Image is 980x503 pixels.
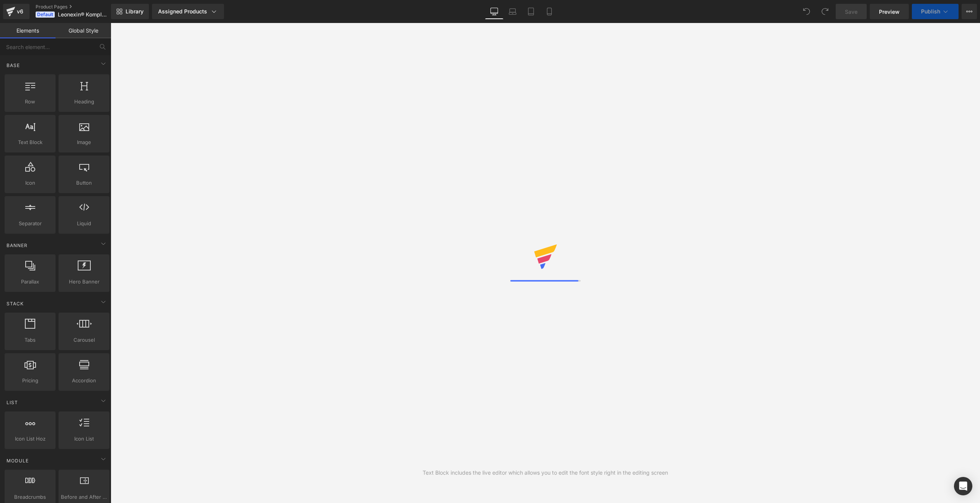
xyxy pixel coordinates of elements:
[61,220,107,228] span: Liquid
[817,4,833,19] button: Redo
[7,336,53,344] span: Tabs
[158,8,218,15] div: Assigned Products
[962,4,977,19] button: More
[540,4,559,19] a: Mobile
[423,469,668,477] div: Text Block includes the live editor which allows you to edit the font style right in the editing ...
[36,11,55,18] span: Default
[36,4,124,10] a: Product Pages
[111,4,149,19] a: New Library
[15,7,25,16] div: v6
[61,377,107,385] span: Accordion
[7,138,53,146] span: Text Block
[879,8,900,16] span: Preview
[7,278,53,286] span: Parallax
[7,377,53,385] span: Pricing
[912,4,959,19] button: Publish
[6,62,21,69] span: Base
[845,8,857,16] span: Save
[61,98,107,106] span: Heading
[921,8,940,15] span: Publish
[61,336,107,344] span: Carousel
[61,138,107,146] span: Image
[7,493,53,501] span: Breadcrumbs
[954,477,972,495] div: Open Intercom Messenger
[6,300,24,307] span: Stack
[6,399,19,406] span: List
[61,278,107,286] span: Hero Banner
[503,4,522,19] a: Laptop
[6,242,28,249] span: Banner
[7,435,53,443] span: Icon List Hoz
[6,457,29,464] span: Module
[61,435,107,443] span: Icon List
[522,4,540,19] a: Tablet
[7,179,53,187] span: Icon
[870,4,909,19] a: Preview
[61,493,107,501] span: Before and After Images
[799,4,814,19] button: Undo
[485,4,503,19] a: Desktop
[3,4,29,19] a: v6
[126,8,144,15] span: Library
[61,179,107,187] span: Button
[56,23,111,38] a: Global Style
[58,11,109,18] span: Leonexin® Komplex - Produkt Page
[7,220,53,228] span: Separator
[7,98,53,106] span: Row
